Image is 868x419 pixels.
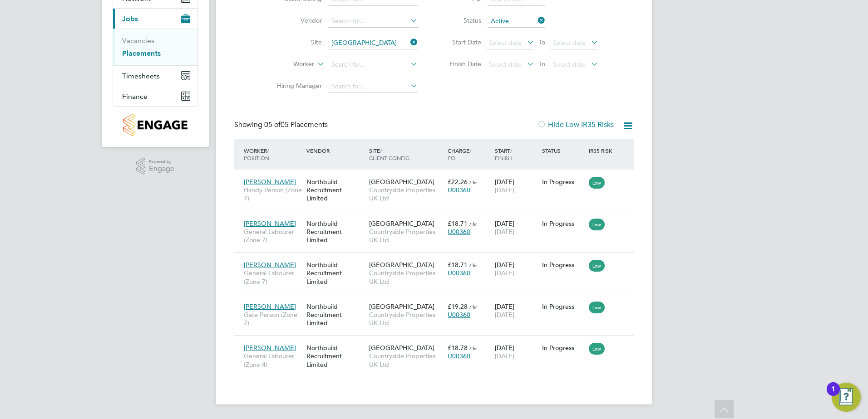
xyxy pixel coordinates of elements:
[495,311,514,319] span: [DATE]
[244,147,269,161] span: / Position
[242,173,634,180] a: [PERSON_NAME]Handy Person (Zone 7)Northbuild Recruitment Limited[GEOGRAPHIC_DATA]Countryside Prop...
[493,173,540,199] div: [DATE]
[270,38,322,46] label: Site
[242,214,634,222] a: [PERSON_NAME]General Labourer (Zone 7)Northbuild Recruitment Limited[GEOGRAPHIC_DATA]Countryside ...
[536,58,548,70] span: To
[493,142,540,166] div: Start
[542,219,585,228] div: In Progress
[264,120,281,129] span: 05 of
[149,165,174,173] span: Engage
[270,16,322,24] label: Vendor
[469,179,477,185] span: / hr
[328,80,418,93] input: Search for...
[136,158,175,175] a: Powered byEngage
[440,38,481,46] label: Start Date
[244,186,302,202] span: Handy Person (Zone 7)
[369,269,443,285] span: Countryside Properties UK Ltd
[489,39,522,47] span: Select date
[369,178,434,186] span: [GEOGRAPHIC_DATA]
[244,302,296,311] span: [PERSON_NAME]
[113,114,198,136] a: Go to home page
[328,58,418,71] input: Search for...
[244,228,302,244] span: General Labourer (Zone 7)
[448,344,468,352] span: £18.78
[369,352,443,368] span: Countryside Properties UK Ltd
[488,15,545,28] input: Select one
[369,261,434,269] span: [GEOGRAPHIC_DATA]
[113,66,197,86] button: Timesheets
[495,186,514,194] span: [DATE]
[369,186,443,202] span: Countryside Properties UK Ltd
[553,60,586,68] span: Select date
[122,15,138,23] span: Jobs
[122,72,160,80] span: Timesheets
[369,311,443,327] span: Countryside Properties UK Ltd
[448,186,470,194] span: U00360
[448,147,471,161] span: / PO
[270,82,322,90] label: Hiring Manager
[448,261,468,269] span: £18.71
[493,215,540,240] div: [DATE]
[542,261,585,269] div: In Progress
[244,269,302,285] span: General Labourer (Zone 7)
[493,256,540,282] div: [DATE]
[242,297,634,305] a: [PERSON_NAME]Gate Person (Zone 7)Northbuild Recruitment Limited[GEOGRAPHIC_DATA]Countryside Prope...
[495,228,514,236] span: [DATE]
[469,262,477,268] span: / hr
[489,60,522,68] span: Select date
[369,302,434,311] span: [GEOGRAPHIC_DATA]
[369,228,443,244] span: Countryside Properties UK Ltd
[234,120,330,130] div: Showing
[244,219,296,228] span: [PERSON_NAME]
[304,298,367,332] div: Northbuild Recruitment Limited
[244,344,296,352] span: [PERSON_NAME]
[242,339,634,346] a: [PERSON_NAME]General Labourer (Zone 4)Northbuild Recruitment Limited[GEOGRAPHIC_DATA]Countryside ...
[542,302,585,311] div: In Progress
[264,120,328,129] span: 05 Placements
[244,352,302,368] span: General Labourer (Zone 4)
[469,220,477,227] span: / hr
[448,311,470,319] span: U00360
[242,142,304,166] div: Worker
[448,228,470,236] span: U00360
[304,142,367,159] div: Vendor
[832,383,861,412] button: Open Resource Center, 1 new notification
[113,86,197,106] button: Finance
[369,344,434,352] span: [GEOGRAPHIC_DATA]
[495,352,514,360] span: [DATE]
[537,120,614,129] label: Hide Low IR35 Risks
[540,142,587,159] div: Status
[448,219,468,228] span: £18.71
[328,15,418,28] input: Search for...
[589,177,605,189] span: Low
[244,261,296,269] span: [PERSON_NAME]
[244,311,302,327] span: Gate Person (Zone 7)
[113,29,197,65] div: Jobs
[469,345,477,351] span: / hr
[589,260,605,272] span: Low
[448,302,468,311] span: £19.28
[122,92,148,101] span: Finance
[589,219,605,230] span: Low
[542,344,585,352] div: In Progress
[448,178,468,186] span: £22.26
[369,147,409,161] span: / Client Config
[493,339,540,365] div: [DATE]
[589,343,605,355] span: Low
[123,114,187,136] img: countryside-properties-logo-retina.png
[587,142,618,159] div: IR35 Risk
[242,256,634,263] a: [PERSON_NAME]General Labourer (Zone 7)Northbuild Recruitment Limited[GEOGRAPHIC_DATA]Countryside ...
[440,60,481,68] label: Finish Date
[448,269,470,277] span: U00360
[553,39,586,47] span: Select date
[262,60,314,69] label: Worker
[445,142,493,166] div: Charge
[495,147,512,161] span: / Finish
[304,173,367,207] div: Northbuild Recruitment Limited
[469,303,477,310] span: / hr
[493,298,540,323] div: [DATE]
[831,389,835,401] div: 1
[122,36,154,45] a: Vacancies
[328,37,418,49] input: Search for...
[304,339,367,373] div: Northbuild Recruitment Limited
